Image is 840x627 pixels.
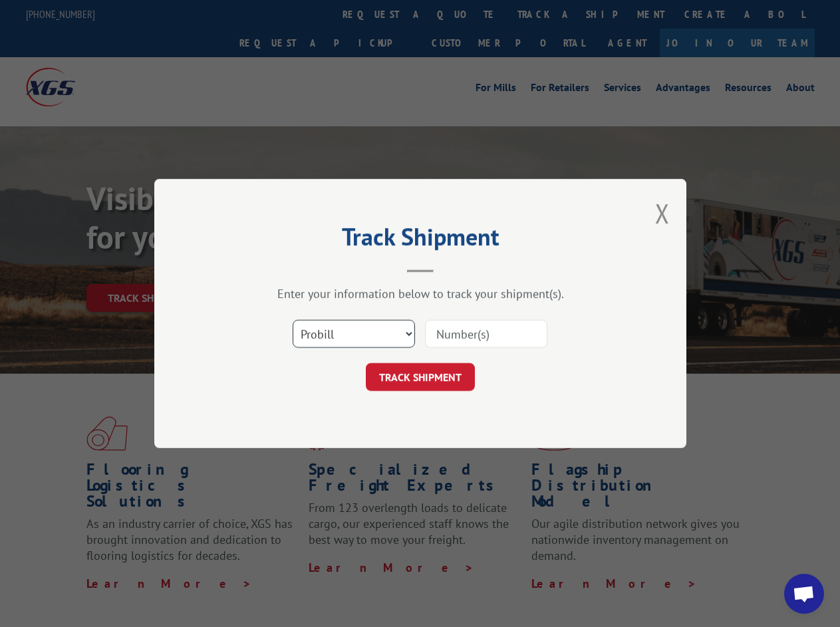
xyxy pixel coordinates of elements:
input: Number(s) [425,320,547,348]
button: TRACK SHIPMENT [366,363,475,391]
div: Enter your information below to track your shipment(s). [221,286,620,301]
button: Close modal [655,195,670,231]
h2: Track Shipment [221,227,620,253]
div: Open chat [784,574,824,614]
